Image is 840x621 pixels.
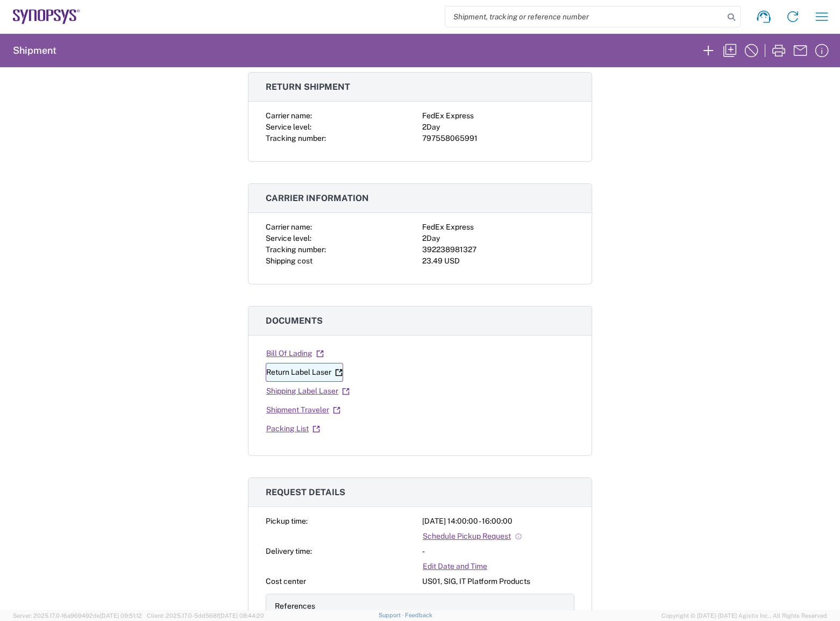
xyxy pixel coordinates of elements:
span: Documents [266,316,323,326]
span: Request details [266,487,345,497]
div: FedEx Express [422,110,574,122]
div: [DATE] 14:00:00 - 16:00:00 [422,516,574,527]
div: 23.49 USD [422,255,574,267]
div: 2Day [422,233,574,244]
a: Shipping Label Laser [266,382,350,401]
span: Carrier information [266,193,369,203]
a: Bill Of Lading [266,344,324,363]
span: [DATE] 08:44:20 [219,612,264,619]
span: [DATE] 09:51:12 [100,612,142,619]
span: Tracking number: [266,245,326,254]
span: Service level: [266,234,311,242]
h2: Shipment [13,44,56,57]
span: References [275,602,315,610]
span: Copyright © [DATE]-[DATE] Agistix Inc., All Rights Reserved [661,611,827,620]
div: 797558065991 [422,133,574,144]
span: Server: 2025.17.0-16a969492de [13,612,142,619]
a: Support [379,612,405,618]
a: Edit Date and Time [422,557,488,576]
a: Feedback [405,612,432,618]
a: Return Label Laser [266,363,343,382]
span: Carrier name: [266,111,312,120]
input: Shipment, tracking or reference number [445,6,724,27]
div: 392238981327 [422,244,574,255]
span: Return shipment [266,82,350,92]
span: Service level: [266,123,311,131]
span: Shipping cost [266,256,312,265]
span: Cost center [266,577,306,586]
a: Schedule Pickup Request [422,527,523,546]
div: FedEx Express [422,222,574,233]
a: Shipment Traveler [266,401,341,419]
span: Carrier name: [266,223,312,231]
div: - [422,546,574,557]
div: 2Day [422,122,574,133]
div: US01, SIG, IT Platform Products [422,576,574,587]
span: Delivery time: [266,547,312,555]
a: Packing List [266,419,321,438]
span: Pickup time: [266,517,308,525]
span: Client: 2025.17.0-5dd568f [147,612,264,619]
span: Tracking number: [266,134,326,142]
